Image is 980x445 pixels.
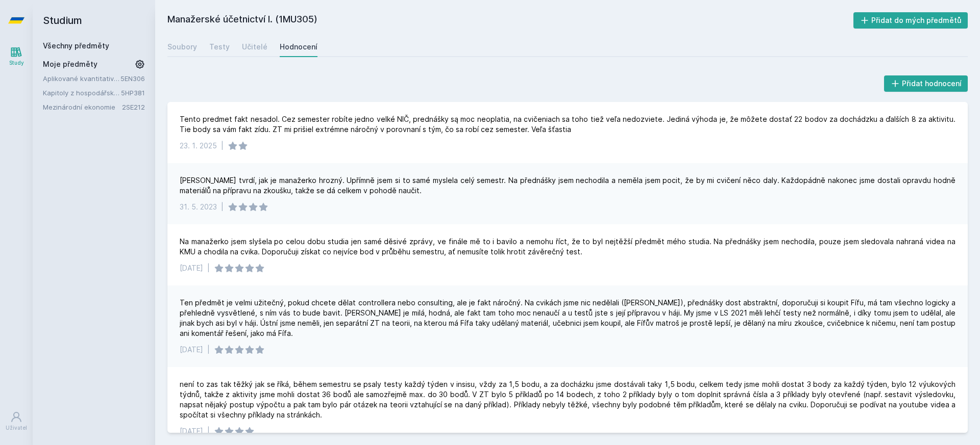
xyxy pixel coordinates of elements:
button: Přidat do mých předmětů [853,12,968,29]
div: Study [9,59,24,67]
div: | [207,426,210,436]
div: | [221,202,224,212]
div: Učitelé [242,42,267,52]
div: | [207,345,210,355]
a: Aplikované kvantitativní metody I [43,73,120,84]
a: 2SE212 [122,103,145,111]
div: [DATE] [180,426,203,436]
a: Uživatel [2,406,31,437]
div: | [221,141,224,151]
div: 23. 1. 2025 [180,141,217,151]
div: 31. 5. 2023 [180,202,217,212]
a: Mezinárodní ekonomie [43,102,122,112]
div: Hodnocení [280,42,317,52]
div: Tento predmet fakt nesadol. Cez semester robíte jedno velké NIČ, prednášky są moc neoplatia, na c... [180,114,955,135]
a: Všechny předměty [43,41,109,50]
button: Přidat hodnocení [884,75,968,92]
span: Moje předměty [43,59,97,69]
div: Na manažerko jsem slyšela po celou dobu studia jen samé děsivé zprávy, ve finále mě to i bavilo a... [180,237,955,257]
div: Soubory [167,42,197,52]
div: Ten předmět je velmi užitečný, pokud chcete dělat controllera nebo consulting, ale je fakt náročn... [180,298,955,338]
div: [DATE] [180,263,203,273]
a: Study [2,41,31,72]
a: Hodnocení [280,37,317,57]
div: | [207,263,210,273]
div: není to zas tak těžký jak se říká, během semestru se psaly testy každý týden v insisu, vždy za 1,... [180,379,955,420]
a: 5HP381 [121,89,145,97]
div: Testy [209,42,230,52]
a: Učitelé [242,37,267,57]
a: Kapitoly z hospodářské politiky [43,88,121,98]
a: Testy [209,37,230,57]
a: Soubory [167,37,197,57]
a: 5EN306 [120,74,145,83]
h2: Manažerské účetnictví I. (1MU305) [167,12,853,29]
div: [PERSON_NAME] tvrdí, jak je manažerko hrozný. Upřímně jsem si to samé myslela celý semestr. Na př... [180,175,955,196]
div: Uživatel [6,424,27,432]
div: [DATE] [180,345,203,355]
